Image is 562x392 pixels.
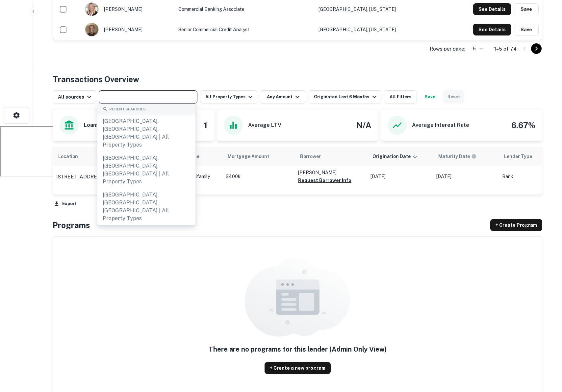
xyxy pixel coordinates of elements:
[494,45,517,53] p: 1–5 of 74
[433,147,499,166] th: Maturity dates displayed may be estimated. Please contact the lender for the most accurate maturi...
[109,106,146,112] span: Recent Searches
[295,147,367,166] th: Borrower
[309,90,381,104] button: Originated Last 6 Months
[97,188,195,225] div: [GEOGRAPHIC_DATA], [GEOGRAPHIC_DATA], [GEOGRAPHIC_DATA] | All Property Types
[85,23,98,36] img: 1533820264428
[438,153,476,160] div: Maturity dates displayed may be estimated. Please contact the lender for the most accurate maturi...
[473,3,511,15] button: See Details
[53,199,78,209] button: Export
[56,173,104,181] p: [STREET_ADDRESS]
[314,93,378,101] div: Originated Last 6 Months
[188,152,208,160] span: Type
[226,173,292,180] p: $400k
[473,24,511,35] button: See Details
[97,115,195,151] div: [GEOGRAPHIC_DATA], [GEOGRAPHIC_DATA], [GEOGRAPHIC_DATA] | All Property Types
[222,147,295,166] th: Mortgage Amount
[315,19,437,40] td: [GEOGRAPHIC_DATA], [US_STATE]
[529,339,562,371] iframe: Chat Widget
[53,219,90,231] h4: Programs
[260,90,306,104] button: Any Amount
[58,93,93,101] div: All sources
[200,90,257,104] button: All Property Types
[436,173,496,180] p: [DATE]
[504,152,532,160] span: Lender Type
[228,152,278,160] span: Mortgage Amount
[412,121,469,129] h6: Average Interest Rate
[248,121,281,129] h6: Average LTV
[443,90,464,104] button: Reset
[438,153,470,160] h6: Maturity Date
[298,169,364,176] p: [PERSON_NAME]
[53,147,542,187] div: scrollable content
[438,153,485,160] span: Maturity dates displayed may be estimated. Please contact the lender for the most accurate maturi...
[511,119,535,131] h4: 6.67%
[84,121,128,129] h6: Loans Originated
[468,44,484,54] div: 5
[499,147,558,166] th: Lender Type
[85,3,98,16] img: 1688560913095
[56,173,142,181] a: [STREET_ADDRESS]
[514,3,539,15] button: Save
[204,119,207,131] h4: 1
[175,19,315,40] td: Senior Commercial Credit Analyst
[53,90,96,104] button: All sources
[300,152,321,160] span: Borrower
[97,151,195,188] div: [GEOGRAPHIC_DATA], [GEOGRAPHIC_DATA], [GEOGRAPHIC_DATA] | All Property Types
[265,362,331,374] a: + Create a new program
[531,43,542,54] button: Go to next page
[183,147,222,166] th: Type
[430,45,465,53] p: Rows per page:
[209,344,387,354] h5: There are no programs for this lender (Admin Only View)
[85,2,172,16] div: [PERSON_NAME]
[367,147,433,166] th: Origination Date
[370,173,430,180] p: [DATE]
[186,173,219,180] p: Multifamily
[245,258,350,336] img: empty content
[356,119,371,131] h4: N/A
[372,152,419,160] span: Origination Date
[85,23,172,36] div: [PERSON_NAME]
[420,90,441,104] button: Save your search to get updates of matches that match your search criteria.
[514,24,539,35] button: Save
[384,90,417,104] button: All Filters
[53,147,145,166] th: Location
[298,176,351,184] button: Request Borrower Info
[502,173,555,180] p: Bank
[58,152,87,160] span: Location
[53,73,139,85] h4: Transactions Overview
[490,219,542,231] a: + Create Program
